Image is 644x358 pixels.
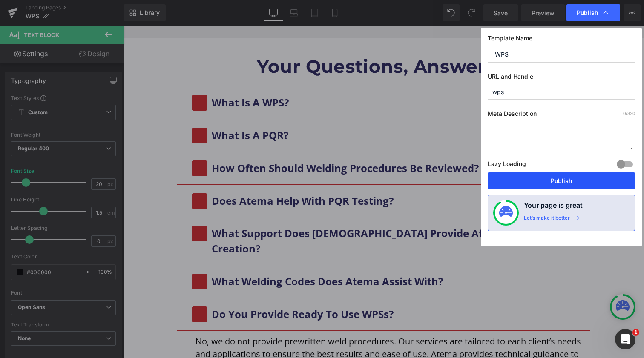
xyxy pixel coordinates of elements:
span: 0 [623,111,626,116]
img: onboarding-status.svg [499,206,513,220]
h4: Your page is great [524,200,583,215]
b: What support does [DEMOGRAPHIC_DATA] provide after wPS creation? [89,200,399,230]
label: URL and Handle [488,73,635,84]
button: Publish [488,172,635,189]
b: What is a PQR? [89,103,165,117]
label: Meta Description [488,110,635,121]
b: What Welding Codes Does Atema Assist With? [89,249,320,263]
span: /320 [623,111,635,116]
div: Let’s make it better [524,215,570,226]
h1: Your Questions, Answered [11,29,510,53]
b: How often Should Welding Procedures be Reviewed? [89,135,356,149]
span: Publish [577,9,598,17]
iframe: Intercom live chat [615,329,635,349]
span: 1 [632,329,639,336]
label: Template Name [488,34,635,46]
b: What is A WPS? [89,70,166,84]
b: Do you provide ready to use WPSs? [89,281,270,295]
b: Does Atema Help with PQR Testing? [89,168,270,182]
label: Lazy Loading [488,158,526,172]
